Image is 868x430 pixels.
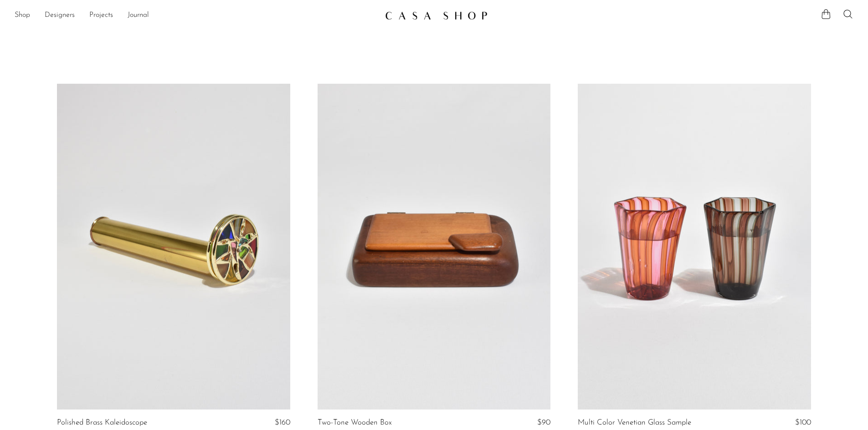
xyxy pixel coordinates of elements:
span: $100 [795,419,811,426]
ul: NEW HEADER MENU [15,8,378,23]
a: Shop [15,10,30,21]
a: Polished Brass Kaleidoscope [57,419,147,427]
a: Multi Color Venetian Glass Sample [578,419,691,427]
a: Designers [45,10,75,21]
a: Two-Tone Wooden Box [318,419,392,427]
a: Projects [89,10,113,21]
nav: Desktop navigation [15,8,378,23]
a: Journal [128,10,149,21]
span: $90 [537,419,550,426]
span: $160 [275,419,290,426]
